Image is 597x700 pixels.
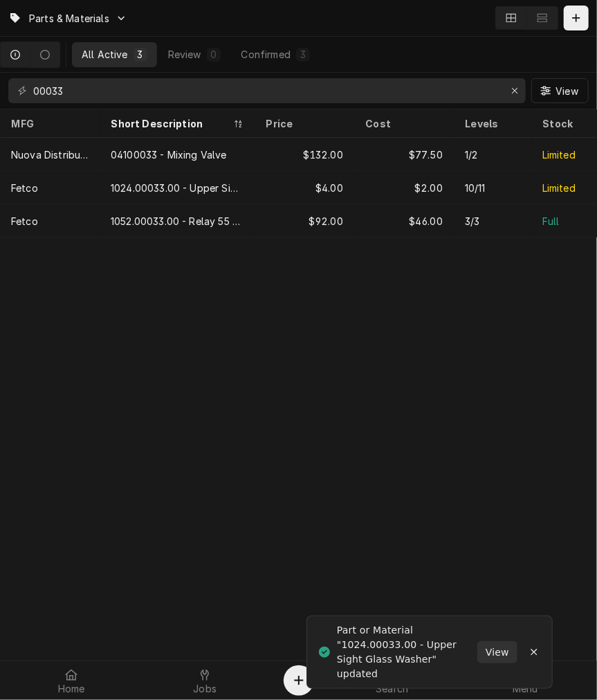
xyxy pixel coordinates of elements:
[11,116,86,131] div: MFG
[465,181,486,195] div: 10/11
[255,171,354,204] div: $4.00
[477,641,517,663] button: View
[376,683,408,694] span: Search
[193,683,217,694] span: Jobs
[6,664,138,697] a: Home
[11,147,89,162] div: Nuova Distribution
[337,623,477,681] div: Part or Material "1024.00033.00 - Upper Sight Glass Washer" updated
[365,116,440,131] div: Cost
[531,78,589,103] button: View
[29,11,109,26] span: Parts & Materials
[241,47,291,62] div: Confirmed
[553,84,581,98] span: View
[111,147,227,162] div: 04100033 - Mixing Valve
[136,47,145,62] div: 3
[513,683,538,694] span: Menu
[542,214,560,228] div: Full
[11,181,38,195] div: Fetco
[284,665,314,696] button: Create Object
[168,47,201,62] div: Review
[266,116,340,131] div: Price
[111,181,244,195] div: 1024.00033.00 - Upper Sight Glass Washer
[354,171,454,204] div: $2.00
[33,78,499,103] input: Keyword search
[58,683,85,694] span: Home
[299,47,307,62] div: 3
[504,80,526,102] button: Erase input
[465,147,477,162] div: 1/2
[111,214,244,228] div: 1052.00033.00 - Relay 55 50A/480AC
[255,204,354,237] div: $92.00
[111,116,230,131] div: Short Description
[542,116,595,131] div: Stock
[465,214,479,228] div: 3/3
[542,147,576,162] div: Limited
[465,116,517,131] div: Levels
[210,47,218,62] div: 0
[483,645,512,660] span: View
[354,138,454,171] div: $77.50
[3,7,133,30] a: Go to Parts & Materials
[354,204,454,237] div: $46.00
[82,47,128,62] div: All Active
[139,664,271,697] a: Jobs
[542,181,576,195] div: Limited
[11,214,38,228] div: Fetco
[255,138,354,171] div: $132.00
